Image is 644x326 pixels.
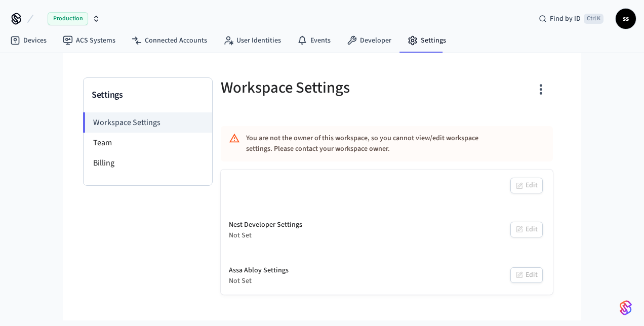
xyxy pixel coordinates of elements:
div: You are not the owner of this workspace, so you cannot view/edit workspace settings. Please conta... [246,129,499,158]
a: Events [289,31,339,50]
img: SeamLogoGradient.69752ec5.svg [620,300,632,316]
h3: Settings [92,88,204,102]
div: Assa Abloy Settings [229,265,289,276]
a: ACS Systems [55,31,124,50]
span: Production [48,12,88,25]
div: Not Set [229,276,289,287]
button: ss [616,9,636,29]
div: Nest Developer Settings [229,220,302,230]
h5: Workspace Settings [221,77,381,98]
span: Ctrl K [584,14,603,24]
span: Find by ID [550,14,581,24]
li: Team [84,133,212,153]
span: ss [617,10,635,28]
a: Settings [399,31,454,50]
a: Devices [2,31,55,50]
a: Developer [339,31,399,50]
li: Workspace Settings [83,112,212,133]
li: Billing [84,153,212,173]
div: Not Set [229,230,302,241]
a: Connected Accounts [124,31,215,50]
div: Find by IDCtrl K [531,10,612,28]
a: User Identities [215,31,289,50]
